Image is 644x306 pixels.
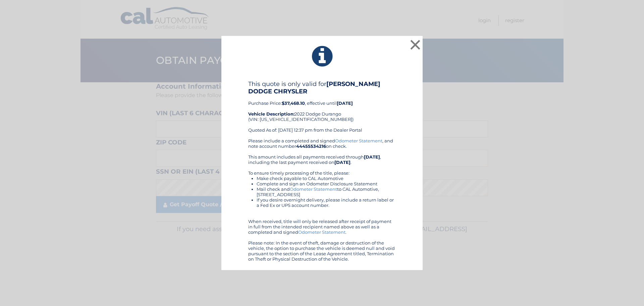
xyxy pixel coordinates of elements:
[282,100,305,106] b: $37,468.10
[257,186,396,197] li: Mail check and to CAL Automotive, [STREET_ADDRESS]
[334,160,351,165] b: [DATE]
[248,80,396,138] div: Purchase Price: , effective until 2022 Dodge Durango (VIN: [US_VEHICLE_IDENTIFICATION_NUMBER]) Qu...
[257,197,396,208] li: If you desire overnight delivery, please include a return label or a Fed Ex or UPS account number.
[248,80,380,95] b: [PERSON_NAME] DODGE CHRYSLER
[248,138,396,262] div: Please include a completed and signed , and note account number on check. This amount includes al...
[248,111,294,117] strong: Vehicle Description:
[248,80,396,95] h4: This quote is only valid for
[409,38,422,51] button: ×
[364,154,380,160] b: [DATE]
[337,100,353,106] b: [DATE]
[335,138,382,143] a: Odometer Statement
[257,181,396,186] li: Complete and sign an Odometer Disclosure Statement
[290,186,337,192] a: Odometer Statement
[257,176,396,181] li: Make check payable to CAL Automotive
[296,143,326,149] b: 44455534216
[298,229,345,235] a: Odometer Statement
